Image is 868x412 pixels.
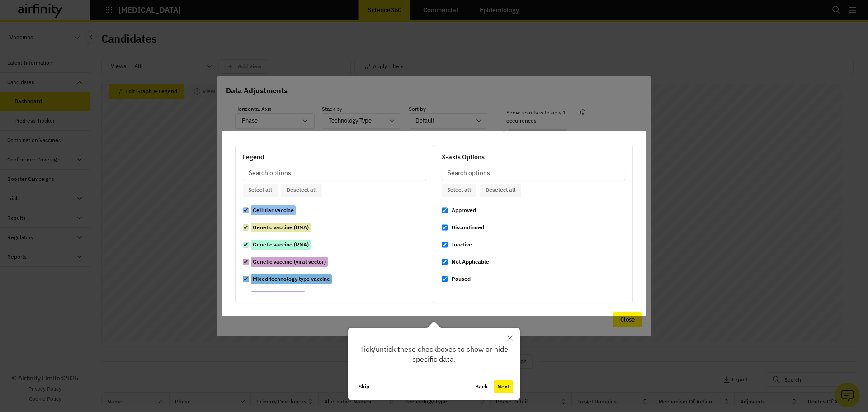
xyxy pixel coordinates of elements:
[500,328,520,348] button: Close
[348,328,520,400] div: Tick/untick these checkboxes to show or hide specific data.
[355,335,513,374] div: Tick/untick these checkboxes to show or hide specific data.
[355,380,373,393] button: Skip
[472,380,491,393] button: Back
[494,380,513,393] button: Next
